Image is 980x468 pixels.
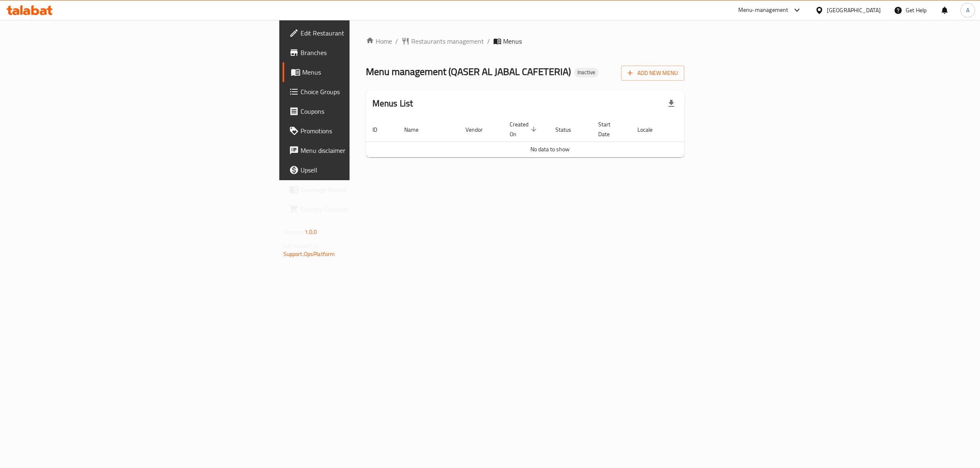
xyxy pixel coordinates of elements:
h2: Menus List [372,97,413,110]
a: Coupons [283,102,443,121]
span: Coupons [301,106,437,116]
div: Export file [661,94,681,113]
li: / [487,36,490,46]
span: Get support on: [283,241,321,251]
span: Start Date [598,119,621,139]
a: Support.OpsPlatform [283,249,335,259]
span: No data to show [530,144,570,155]
span: 1.0.0 [305,227,317,237]
span: Inactive [574,69,599,76]
span: Locale [637,125,663,135]
span: Vendor [465,125,493,135]
span: Add New Menu [628,68,678,78]
span: Menus [503,36,522,46]
a: Choice Groups [283,82,443,102]
span: Upsell [301,165,437,175]
span: Edit Restaurant [301,28,437,38]
a: Upsell [283,160,443,180]
a: Coverage Report [283,180,443,199]
span: Menus [302,67,437,77]
nav: breadcrumb [366,36,685,46]
span: ID [372,125,388,135]
a: Menu disclaimer [283,141,443,160]
a: Grocery Checklist [283,199,443,219]
div: Inactive [574,68,599,77]
a: Promotions [283,121,443,141]
a: Menus [283,62,443,82]
div: Menu-management [738,5,788,15]
span: Branches [301,48,437,57]
span: Version: [283,227,303,237]
span: Choice Groups [301,87,437,97]
a: Branches [283,43,443,62]
span: Menu management ( QASER AL JABAL CAFETERIA ) [366,62,571,81]
span: Coverage Report [301,185,437,194]
a: Edit Restaurant [283,23,443,43]
span: Menu disclaimer [301,146,437,155]
div: [GEOGRAPHIC_DATA] [827,6,881,15]
span: Restaurants management [411,36,484,46]
span: Promotions [301,126,437,136]
span: A [966,6,969,15]
table: enhanced table [366,117,734,157]
span: Name [404,125,429,135]
button: Add New Menu [621,66,684,81]
span: Created On [510,119,539,139]
span: Grocery Checklist [301,204,437,214]
th: Actions [673,117,734,142]
span: Status [555,125,582,135]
